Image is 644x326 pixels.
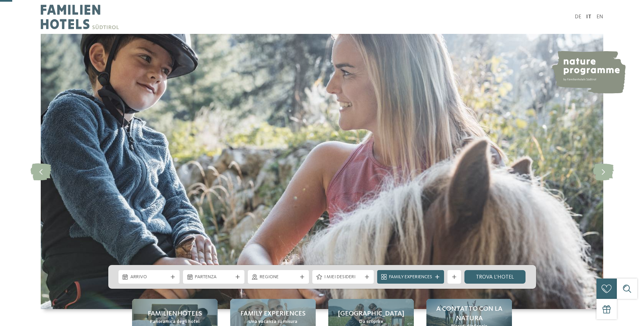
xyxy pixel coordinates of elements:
[249,319,297,325] span: Una vacanza su misura
[389,274,432,281] span: Family Experiences
[260,274,297,281] span: Regione
[586,14,591,20] a: IT
[338,309,404,319] span: [GEOGRAPHIC_DATA]
[148,309,202,319] span: Familienhotels
[240,309,306,319] span: Family experiences
[551,51,626,94] img: nature programme by Familienhotels Südtirol
[433,304,505,323] span: A contatto con la natura
[575,14,581,20] a: DE
[359,319,383,325] span: Da scoprire
[464,270,526,284] a: trova l’hotel
[195,274,233,281] span: Partenza
[130,274,168,281] span: Arrivo
[596,14,603,20] a: EN
[324,274,362,281] span: I miei desideri
[41,34,603,309] img: Family hotel Alto Adige: the happy family places!
[150,319,200,325] span: Panoramica degli hotel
